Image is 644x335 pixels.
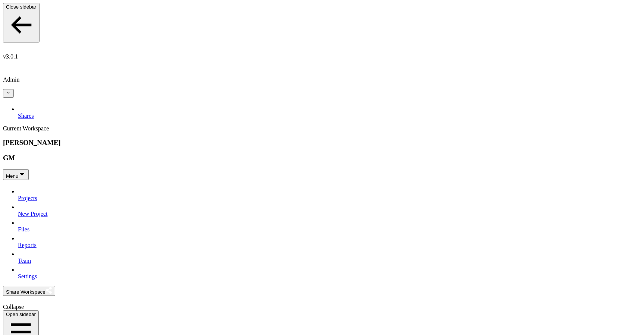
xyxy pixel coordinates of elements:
[6,289,45,295] span: Share Workspace
[6,173,18,179] span: Menu
[18,104,641,119] a: Shares
[18,113,34,119] span: Shares
[3,304,24,310] span: Collapse
[18,186,641,202] a: Projects
[18,242,37,248] span: Reports
[3,154,641,162] h3: GM
[3,3,40,42] button: Close sidebar
[18,195,37,201] span: Projects
[18,202,641,217] a: New Project
[3,42,57,52] img: rebrand.png
[18,257,31,264] span: Team
[3,125,641,132] p: Current Workspace
[18,233,641,249] a: Reports
[3,286,55,296] button: Share Workspace
[3,76,641,83] p: Admin
[18,249,641,264] a: Team
[3,139,641,147] h3: [PERSON_NAME]
[18,217,641,233] a: Files
[3,53,641,60] div: Oh geez...please don't...
[3,169,29,180] button: Menu
[6,4,37,10] span: Close sidebar
[18,264,641,280] a: Settings
[3,60,12,69] img: icon-white-rebrand.svg
[18,226,29,233] span: Files
[18,273,37,279] span: Settings
[6,312,36,317] span: Open sidebar
[18,211,48,217] span: New Project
